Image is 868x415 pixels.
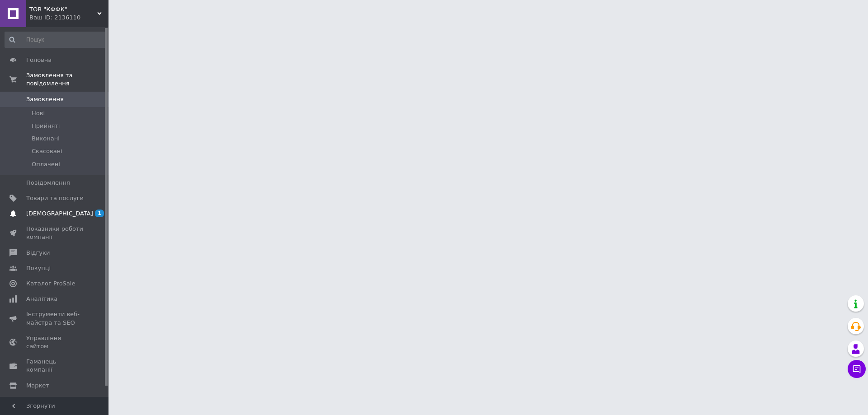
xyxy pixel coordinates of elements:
span: Замовлення [26,95,64,103]
span: 1 [95,210,104,217]
span: [DEMOGRAPHIC_DATA] [26,210,93,218]
span: Нові [32,109,45,117]
span: Повідомлення [26,179,70,187]
span: Каталог ProSale [26,280,75,288]
span: Відгуки [26,249,50,257]
span: Інструменти веб-майстра та SEO [26,310,84,326]
span: Аналітика [26,295,57,303]
div: Ваш ID: 2136110 [29,14,108,22]
span: Покупці [26,264,51,272]
span: Гаманець компанії [26,358,84,374]
span: Оплачені [32,160,60,168]
span: Товари та послуги [26,194,84,202]
span: Скасовані [32,147,62,155]
span: Управління сайтом [26,334,84,350]
input: Пошук [5,32,107,48]
span: Показники роботи компанії [26,225,84,241]
button: Чат з покупцем [848,360,866,378]
span: ТОВ "КФФК" [29,5,97,14]
span: Замовлення та повідомлення [26,71,108,88]
span: Прийняті [32,122,60,130]
span: Виконані [32,135,60,143]
span: Маркет [26,382,49,390]
span: Головна [26,56,52,64]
